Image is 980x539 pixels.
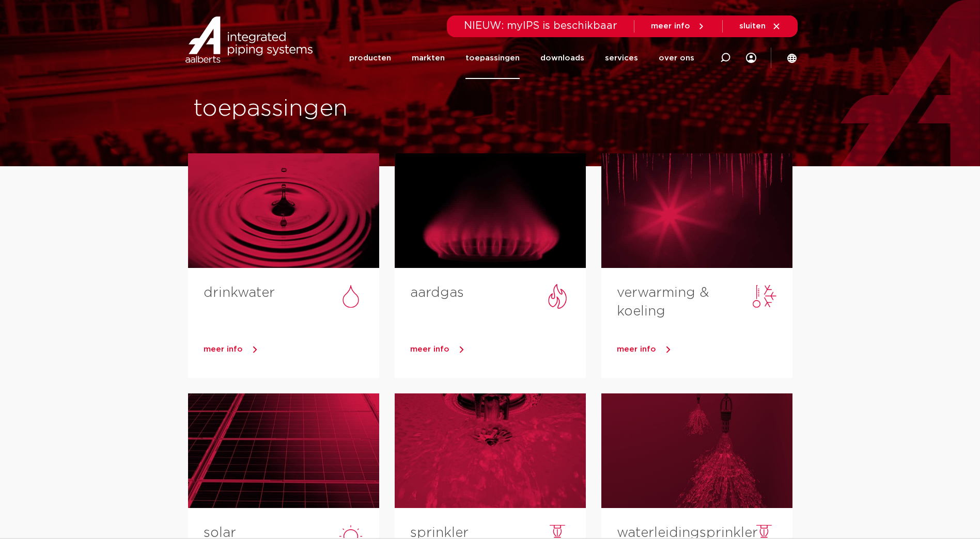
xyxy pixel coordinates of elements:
[410,286,464,299] a: aardgas
[651,22,690,30] span: meer info
[410,342,586,357] a: meer info
[659,37,694,79] a: over ons
[349,37,391,79] a: producten
[465,37,520,79] a: toepassingen
[617,345,656,353] span: meer info
[617,286,709,318] a: verwarming & koeling
[739,22,781,31] a: sluiten
[349,37,694,79] nav: Menu
[617,342,792,357] a: meer info
[746,37,756,79] div: my IPS
[410,345,449,353] span: meer info
[651,22,706,31] a: meer info
[204,342,379,357] a: meer info
[412,37,445,79] a: markten
[464,21,617,31] span: NIEUW: myIPS is beschikbaar
[204,345,243,353] span: meer info
[204,286,275,299] a: drinkwater
[739,22,766,30] span: sluiten
[193,92,485,125] h1: toepassingen
[540,37,584,79] a: downloads
[605,37,638,79] a: services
